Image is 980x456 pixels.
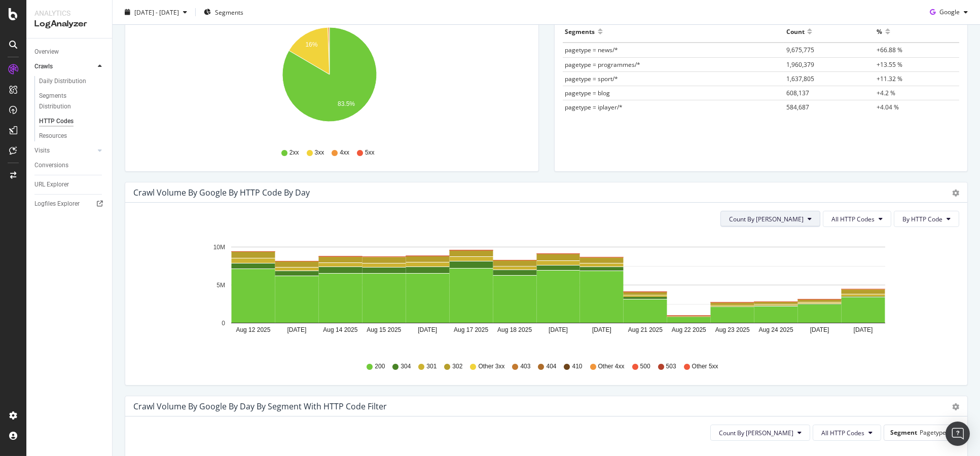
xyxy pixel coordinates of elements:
text: 83.5% [338,100,355,107]
span: 584,687 [786,103,809,111]
span: [DATE] - [DATE] [134,8,179,16]
span: 503 [666,362,676,371]
div: Segments [565,23,595,40]
div: Analytics [34,8,104,18]
text: [DATE] [810,326,829,333]
text: 0 [222,320,225,327]
text: Aug 21 2025 [628,326,663,333]
text: Aug 22 2025 [672,326,706,333]
span: 302 [452,362,462,371]
text: Aug 12 2025 [236,326,270,333]
text: 16% [305,41,317,48]
a: Conversions [34,160,105,171]
div: URL Explorer [34,179,69,190]
a: Visits [34,145,95,156]
a: URL Explorer [34,179,105,190]
text: [DATE] [549,326,568,333]
div: gear [952,189,959,197]
span: Segments [215,8,243,16]
span: 1,960,379 [786,60,814,69]
div: Daily Distribution [39,76,86,87]
span: pagetype = iplayer/* [565,103,623,111]
div: Crawl Volume by google by HTTP Code by Day [133,187,310,198]
a: Overview [34,47,105,57]
text: [DATE] [854,326,873,333]
span: All HTTP Codes [831,215,875,223]
button: Google [926,4,972,20]
span: 403 [520,362,530,371]
a: Logfiles Explorer [34,199,105,209]
button: Segments [200,4,247,20]
span: 3xx [315,148,324,157]
span: By HTTP Code [902,215,942,223]
div: Crawl Volume by google by Day by Segment with HTTP Code Filter [133,401,387,411]
button: Count By [PERSON_NAME] [720,211,820,227]
span: pagetype = sport/* [565,74,619,83]
text: [DATE] [592,326,611,333]
button: By HTTP Code [894,211,959,227]
span: Count By Day [729,215,804,223]
div: Count [786,23,805,40]
text: Aug 15 2025 [367,326,401,333]
text: Aug 14 2025 [323,326,357,333]
button: [DATE] - [DATE] [121,4,191,20]
span: Google [939,8,960,16]
text: [DATE] [287,326,307,333]
div: % [877,23,883,40]
span: Other 3xx [478,362,504,371]
button: All HTTP Codes [823,211,891,227]
svg: A chart. [133,21,526,139]
text: 5M [216,282,225,289]
span: 608,137 [786,89,809,97]
span: 404 [547,362,557,371]
div: HTTP Codes [39,116,74,127]
span: 4xx [340,148,349,157]
text: Aug 17 2025 [454,326,488,333]
span: 5xx [365,148,375,157]
span: +66.88 % [877,46,903,54]
span: 410 [572,362,583,371]
span: 500 [640,362,650,371]
button: All HTTP Codes [813,425,881,441]
span: Count By Day [719,429,793,437]
a: HTTP Codes [39,116,105,127]
span: pagetype = programmes/* [565,60,641,69]
a: Crawls [34,61,95,72]
span: Other 5xx [692,362,718,371]
div: Resources [39,131,67,141]
text: Aug 18 2025 [497,326,532,333]
span: pagetype = news/* [565,46,619,54]
span: Pagetype [920,428,946,437]
div: Visits [34,145,50,156]
span: 1,637,805 [786,74,814,83]
span: +13.55 % [877,60,903,69]
div: Segments Distribution [39,91,95,112]
a: Daily Distribution [39,76,105,87]
a: Segments Distribution [39,91,105,112]
span: 200 [375,362,385,371]
text: Aug 24 2025 [759,326,793,333]
div: Logfiles Explorer [34,199,80,209]
svg: A chart. [133,235,951,353]
span: 301 [426,362,437,371]
span: +4.2 % [877,89,896,97]
div: Open Intercom Messenger [946,422,970,446]
span: 2xx [289,148,299,157]
text: Aug 23 2025 [715,326,750,333]
a: Resources [39,131,105,141]
text: [DATE] [418,326,437,333]
div: Conversions [34,160,68,171]
text: 10M [213,244,225,251]
span: 9,675,775 [786,46,814,54]
span: All HTTP Codes [821,429,864,437]
div: gear [952,403,959,410]
span: 304 [401,362,411,371]
div: LogAnalyzer [34,18,104,30]
span: Segment [890,428,917,437]
span: Other 4xx [598,362,625,371]
div: Crawls [34,61,53,72]
span: +4.04 % [877,103,899,111]
button: Count By [PERSON_NAME] [710,425,810,441]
